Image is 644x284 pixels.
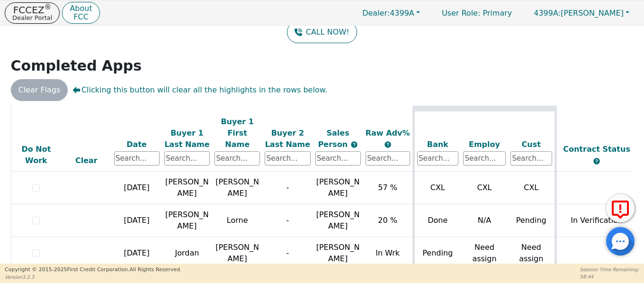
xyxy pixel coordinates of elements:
[262,204,313,237] td: -
[362,9,414,18] span: 4399A
[70,5,92,12] p: About
[463,139,506,150] div: Employ
[164,151,210,165] input: Search...
[5,266,181,274] p: Copyright © 2015- 2025 First Credit Corporation.
[45,3,52,11] sup: ®
[417,110,552,121] div: VERIFICATION STATUS
[112,237,162,270] td: [DATE]
[432,4,521,22] p: Primary
[287,21,357,43] button: CALL NOW!
[376,248,400,257] span: In Wrk
[70,13,92,21] p: FCC
[318,128,350,149] span: Sales Person
[606,194,635,222] button: Report Error to FCC
[563,145,630,154] span: Contract Status
[508,204,555,237] td: Pending
[534,9,561,18] span: 4399A:
[5,274,181,281] p: Version 3.2.3
[413,237,461,270] td: Pending
[442,9,480,18] span: User Role :
[212,237,262,270] td: [PERSON_NAME]
[432,4,521,22] a: User Role: Primary
[162,172,212,204] td: [PERSON_NAME]
[413,204,461,237] td: Done
[352,6,430,20] button: Dealer:4399A
[14,110,410,121] div: ALL VALUES ON THIS PAGE ARE UPDATED IN REAL TIME
[524,6,639,20] button: 4399A:[PERSON_NAME]
[508,172,555,204] td: CXL
[510,151,552,165] input: Search...
[413,172,461,204] td: CXL
[164,128,210,150] div: Buyer 1 Last Name
[262,172,313,204] td: -
[580,266,639,273] p: Session Time Remaining:
[463,151,506,165] input: Search...
[461,237,508,270] td: Need assign
[508,237,555,270] td: Need assign
[114,151,160,165] input: Search...
[366,128,410,137] span: Raw Adv%
[265,128,310,150] div: Buyer 2 Last Name
[555,204,637,237] td: In Verification
[265,151,310,165] input: Search...
[112,172,162,204] td: [DATE]
[112,204,162,237] td: [DATE]
[461,172,508,204] td: CXL
[362,9,390,18] span: Dealer:
[162,204,212,237] td: [PERSON_NAME]
[114,139,160,150] div: Date
[5,2,60,24] button: FCCEZ®Dealer Portal
[378,216,397,225] span: 20 %
[378,183,397,192] span: 57 %
[14,144,59,166] div: Do Not Work
[417,151,459,165] input: Search...
[316,177,360,198] span: [PERSON_NAME]
[316,210,360,230] span: [PERSON_NAME]
[262,237,313,270] td: -
[315,151,361,165] input: Search...
[212,204,262,237] td: Lorne
[316,243,360,263] span: [PERSON_NAME]
[72,84,327,96] span: Clicking this button will clear all the highlights in the rows below.
[63,155,109,166] div: Clear
[510,139,552,150] div: Cust
[417,139,459,150] div: Bank
[62,2,99,24] button: AboutFCC
[461,204,508,237] td: N/A
[12,5,52,15] p: FCCEZ
[212,172,262,204] td: [PERSON_NAME]
[580,273,639,280] p: 58:44
[129,266,181,273] span: All Rights Reserved.
[366,151,410,165] input: Search...
[12,15,52,21] p: Dealer Portal
[215,151,260,165] input: Search...
[162,237,212,270] td: Jordan
[215,116,260,150] div: Buyer 1 First Name
[534,9,624,18] span: [PERSON_NAME]
[11,57,142,74] strong: Completed Apps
